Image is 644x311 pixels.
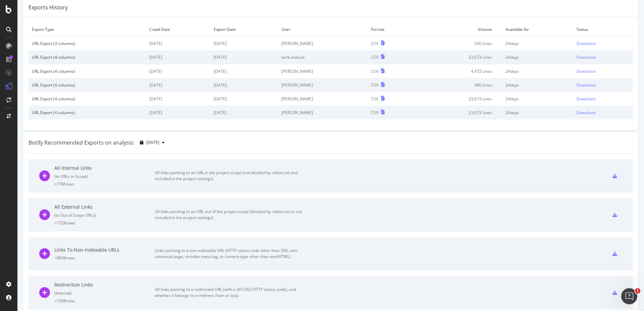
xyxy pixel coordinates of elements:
td: 24 days [502,37,573,51]
div: = 17M rows [54,181,155,187]
div: All links pointing to an URL in the project scope (not blocked by robots.txt and included in the ... [155,170,306,182]
div: ( Internal ) [54,290,155,296]
div: Links To Non-Indexable URLs [54,247,155,253]
iframe: Intercom live chat [621,288,637,304]
a: Download [577,96,630,102]
td: [DATE] [146,92,210,106]
div: Botify Recommended Exports on analysis: [29,139,135,147]
td: [DATE] [146,50,210,64]
div: URL Export (4 columns) [32,110,143,115]
div: csv-export [612,173,617,178]
td: User [278,22,368,37]
td: 540 Lines [416,37,502,51]
td: [PERSON_NAME] [278,92,368,106]
div: Download [577,68,595,74]
td: 486 Lines [416,78,502,92]
div: Download [577,82,595,88]
td: 24 days [502,78,573,92]
td: [DATE] [210,64,278,78]
div: ( to URLs in Scope ) [54,173,155,179]
div: URL Export (3 columns) [32,41,143,46]
td: 24 days [502,106,573,119]
td: [DATE] [210,92,278,106]
div: = 883K rows [54,255,155,261]
div: Download [577,54,595,60]
button: [DATE] [137,137,167,148]
div: URL Export (4 columns) [32,68,143,74]
td: [DATE] [146,106,210,119]
div: Exports History [29,4,68,11]
td: Format [368,22,416,37]
span: 2025 Aug. 25th [146,140,159,145]
td: tarik.malouli [278,50,368,64]
td: 24 days [502,50,573,64]
td: 23,673 Lines [416,106,502,119]
div: Download [577,110,595,115]
td: [PERSON_NAME] [278,78,368,92]
td: [PERSON_NAME] [278,64,368,78]
div: All Internal Links [54,165,155,171]
div: CSV [371,68,378,74]
td: Crawl Date [146,22,210,37]
td: [DATE] [210,50,278,64]
div: CSV [371,110,378,115]
div: Download [577,96,595,102]
a: Download [577,110,630,115]
td: [PERSON_NAME] [278,37,368,51]
div: CSV [371,41,378,46]
div: Links pointing to a non-indexable URL (HTTP status code other than 200, non-canonical page, noind... [155,248,306,260]
div: csv-export [612,251,617,256]
div: ( to Out of Scope URLs ) [54,212,155,218]
div: CSV [371,54,378,60]
a: Download [577,41,630,46]
a: Download [577,82,630,88]
td: [DATE] [146,64,210,78]
span: 1 [635,288,640,294]
div: = 103K rows [54,298,155,304]
div: csv-export [612,290,617,295]
div: Download [577,41,595,46]
div: URL Export (4 columns) [32,96,143,102]
td: Available for [502,22,573,37]
div: URL Export (4 columns) [32,82,143,88]
div: All External Links [54,204,155,210]
div: CSV [371,82,378,88]
a: Download [577,68,630,74]
td: [DATE] [146,37,210,51]
td: Volume [416,22,502,37]
td: Export Date [210,22,278,37]
td: 24 days [502,92,573,106]
td: [DATE] [210,78,278,92]
div: Redirection Links [54,281,155,288]
a: Download [577,54,630,60]
div: = 172K rows [54,220,155,226]
td: Export Type [29,22,146,37]
td: [DATE] [146,78,210,92]
td: 23,673 Lines [416,92,502,106]
div: URL Export (4 columns) [32,54,143,60]
td: Status [573,22,633,37]
div: All links pointing to a redirected URL (with a 301/302 HTTP status code), and whether it belongs ... [155,287,306,299]
td: [DATE] [210,106,278,119]
td: [PERSON_NAME] [278,106,368,119]
td: [DATE] [210,37,278,51]
div: All links pointing to an URL out of the project scope (blocked by robots.txt or not included in t... [155,209,306,221]
div: csv-export [612,212,617,217]
td: 24 days [502,64,573,78]
div: CSV [371,96,378,102]
td: 23,673 Lines [416,50,502,64]
td: 4,472 Lines [416,64,502,78]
